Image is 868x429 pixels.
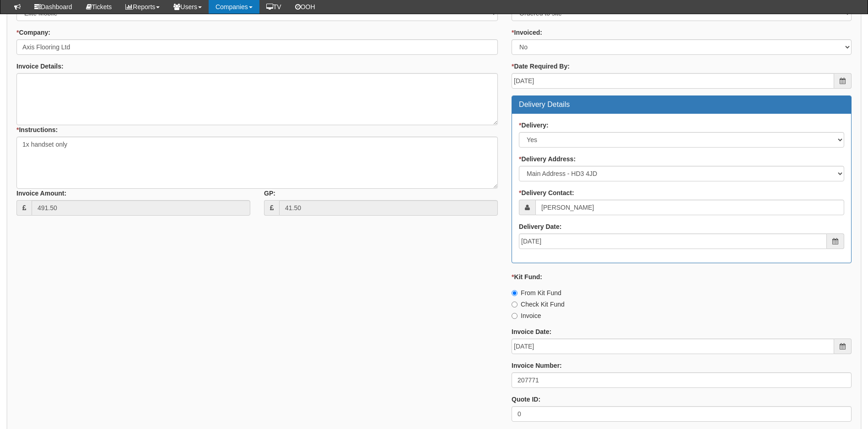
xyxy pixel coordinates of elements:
label: Date Required By: [512,62,570,71]
label: Delivery: [519,121,549,130]
h3: Delivery Details [519,101,844,109]
label: Invoice Date: [512,327,551,336]
label: GP: [264,189,275,198]
label: Invoice Number: [512,361,562,370]
label: Kit Fund: [512,272,542,281]
label: Check Kit Fund [512,300,565,309]
input: From Kit Fund [512,290,518,296]
label: Quote ID: [512,395,540,404]
label: Delivery Contact: [519,188,574,197]
input: Check Kit Fund [512,302,518,307]
label: Invoice [512,311,541,320]
label: Company: [16,28,50,37]
label: Invoiced: [512,28,542,37]
input: Invoice [512,313,518,319]
label: Delivery Date: [519,222,561,231]
textarea: 1x handset only [16,137,498,189]
label: Delivery Address: [519,154,576,164]
label: Instructions: [16,125,58,134]
label: Invoice Amount: [16,189,66,198]
label: Invoice Details: [16,62,64,71]
label: From Kit Fund [512,288,561,297]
